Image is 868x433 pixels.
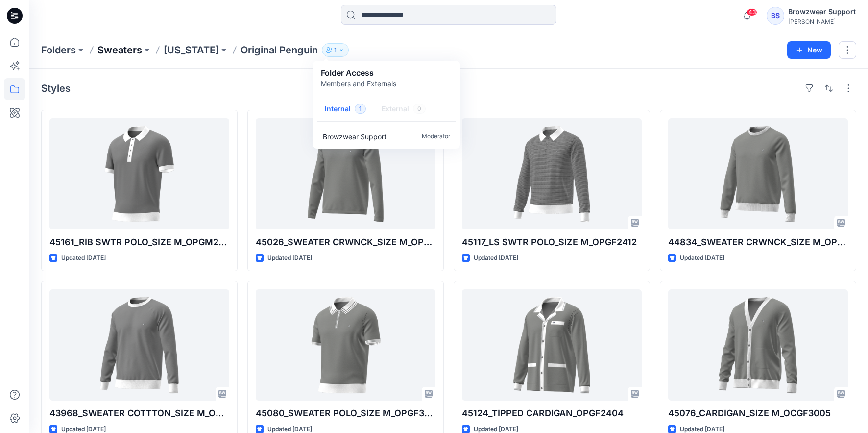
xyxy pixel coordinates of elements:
p: Updated [DATE] [680,253,724,263]
a: 45080_SWEATER POLO_SIZE M_OPGF3124 [256,289,435,401]
div: [PERSON_NAME] [788,18,856,25]
a: 44834_SWEATER CRWNCK_SIZE M_OPGF3109 [668,118,848,229]
a: 43968_SWEATER COTTTON_SIZE M_OCGF3000 [49,289,229,401]
div: Browzwear Support [788,6,856,18]
div: BS [767,7,784,25]
span: 1 [355,104,366,114]
p: Moderator [422,131,450,142]
p: 44834_SWEATER CRWNCK_SIZE M_OPGF3109 [668,235,848,249]
button: External [374,97,434,122]
a: 45076_CARDIGAN_SIZE M_OCGF3005 [668,289,848,401]
a: 45117_LS SWTR POLO_SIZE M_OPGF2412 [462,118,642,229]
a: Folders [41,43,76,57]
button: 1 [322,43,349,57]
p: Members and Externals [321,78,396,89]
p: Updated [DATE] [61,253,106,263]
p: 1 [334,45,337,55]
p: Updated [DATE] [474,253,518,263]
p: Folder Access [321,67,396,78]
p: 43968_SWEATER COTTTON_SIZE M_OCGF3000 [49,407,229,420]
p: 45117_LS SWTR POLO_SIZE M_OPGF2412 [462,235,642,249]
button: Internal [317,97,374,122]
p: 45161_RIB SWTR POLO_SIZE M_OPGM2506 [49,235,229,249]
span: 0 [413,104,426,114]
p: Original Penguin [241,43,318,57]
a: 45124_TIPPED CARDIGAN_OPGF2404 [462,289,642,401]
a: [US_STATE] [164,43,219,57]
p: 45026_SWEATER CRWNCK_SIZE M_OPGF3110 [256,235,435,249]
h4: Styles [41,82,71,94]
span: 43 [747,8,757,16]
a: Browzwear SupportModerator [315,126,458,147]
p: 45076_CARDIGAN_SIZE M_OCGF3005 [668,407,848,420]
a: Sweaters [97,43,142,57]
a: 45161_RIB SWTR POLO_SIZE M_OPGM2506 [49,118,229,229]
p: 45080_SWEATER POLO_SIZE M_OPGF3124 [256,407,435,420]
p: Updated [DATE] [267,253,312,263]
a: 45026_SWEATER CRWNCK_SIZE M_OPGF3110 [256,118,435,229]
p: 45124_TIPPED CARDIGAN_OPGF2404 [462,407,642,420]
button: New [787,41,831,59]
p: Browzwear Support [323,131,386,142]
